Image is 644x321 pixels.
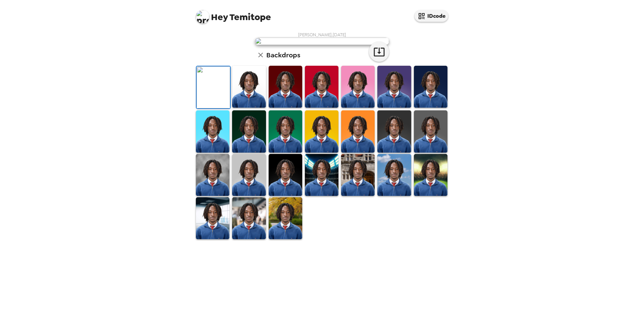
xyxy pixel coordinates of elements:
[196,10,209,23] img: profile pic
[211,11,228,23] span: Hey
[255,38,389,45] img: user
[196,7,271,22] span: Temitope
[266,50,300,60] h6: Backdrops
[298,32,346,38] span: [PERSON_NAME] , [DATE]
[197,66,230,108] img: Original
[415,10,448,22] button: IDcode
